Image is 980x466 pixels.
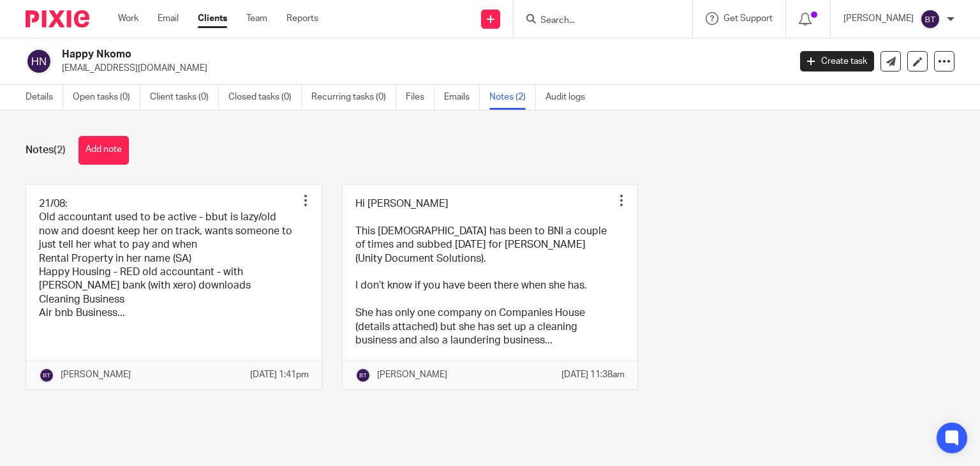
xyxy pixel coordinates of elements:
[286,12,318,25] a: Reports
[61,368,131,381] p: [PERSON_NAME]
[158,12,179,25] a: Email
[724,14,773,23] span: Get Support
[78,136,129,165] button: Add note
[73,85,140,110] a: Open tasks (0)
[228,85,302,110] a: Closed tasks (0)
[62,48,637,61] h2: Happy Nkomo
[311,85,396,110] a: Recurring tasks (0)
[843,12,914,25] p: [PERSON_NAME]
[444,85,480,110] a: Emails
[26,85,63,110] a: Details
[26,48,52,75] img: svg%3E
[198,12,227,25] a: Clients
[489,85,536,110] a: Notes (2)
[800,51,874,71] a: Create task
[118,12,138,25] a: Work
[561,368,625,381] p: [DATE] 11:38am
[406,85,434,110] a: Files
[39,368,54,383] img: svg%3E
[54,145,66,155] span: (2)
[355,368,371,383] img: svg%3E
[26,10,89,27] img: Pixie
[377,368,447,381] p: [PERSON_NAME]
[150,85,219,110] a: Client tasks (0)
[250,368,309,381] p: [DATE] 1:41pm
[539,15,654,27] input: Search
[26,144,66,157] h1: Notes
[546,85,595,110] a: Audit logs
[62,62,781,75] p: [EMAIL_ADDRESS][DOMAIN_NAME]
[920,9,940,29] img: svg%3E
[246,12,267,25] a: Team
